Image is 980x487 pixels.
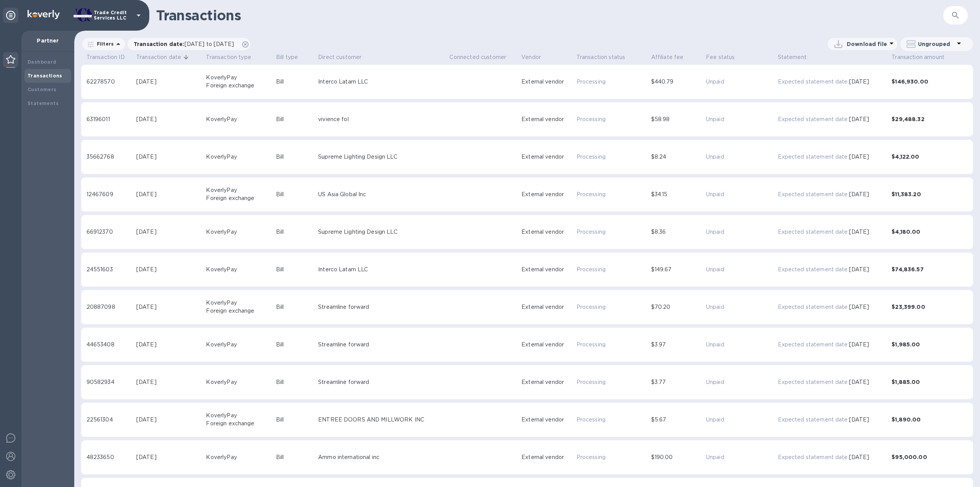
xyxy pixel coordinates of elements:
[28,10,60,19] img: Logo
[778,190,849,198] p: Expected statement date:
[778,453,849,461] p: Expected statement date:
[87,303,133,311] div: 20887098
[206,52,251,62] span: Transaction type
[521,52,541,62] span: Vendor
[318,266,446,274] div: Interco Latam LLC
[577,190,648,198] p: Processing
[521,378,573,386] div: External vendor
[87,228,133,236] div: 66912370
[651,78,703,86] div: $440.79
[206,266,273,274] div: KoverlyPay
[136,228,203,236] div: [DATE]
[521,416,573,424] div: External vendor
[206,186,273,194] div: KoverlyPay
[778,153,849,161] p: Expected statement date:
[651,303,703,311] div: $70.20
[778,228,849,236] p: Expected statement date:
[778,52,807,62] span: Statement
[706,416,775,424] p: Unpaid
[892,228,968,236] div: $4,180.00
[651,52,684,62] span: Affiliate fee
[849,341,869,349] p: [DATE]
[6,55,15,64] img: Partner
[87,52,125,62] span: Transaction ID
[87,78,133,86] div: 62278570
[318,453,446,461] div: Ammo international inc
[318,378,446,386] div: Streamline forward
[206,341,273,349] div: KoverlyPay
[276,153,315,161] div: Bill
[521,153,573,161] div: External vendor
[849,303,869,311] p: [DATE]
[577,115,648,123] p: Processing
[577,378,648,386] p: Processing
[892,266,968,273] div: $74,836.57
[849,153,869,161] p: [DATE]
[521,341,573,349] div: External vendor
[276,190,315,198] div: Bill
[206,420,273,428] div: Foreign exchange
[706,453,775,461] p: Unpaid
[87,115,133,123] div: 63196011
[577,52,635,62] span: Transaction status
[778,341,849,349] p: Expected statement date:
[276,416,315,424] div: Bill
[651,228,703,236] div: $8.36
[651,115,703,123] div: $58.98
[577,303,648,311] p: Processing
[276,341,315,349] div: Bill
[577,52,626,62] span: Transaction status
[849,115,869,123] p: [DATE]
[276,453,315,461] div: Bill
[87,453,133,461] div: 48233650
[778,303,849,311] p: Expected statement date:
[892,153,968,161] div: $4,122.00
[651,378,703,386] div: $3.77
[136,378,203,386] div: [DATE]
[3,8,18,23] div: Unpin categories
[521,453,573,461] div: External vendor
[577,341,648,349] p: Processing
[706,190,775,198] p: Unpaid
[706,341,775,349] p: Unpaid
[276,378,315,386] div: Bill
[206,115,273,123] div: KoverlyPay
[892,453,968,461] div: $95,000.00
[849,453,869,461] p: [DATE]
[318,341,446,349] div: Streamline forward
[849,228,869,236] p: [DATE]
[136,52,191,62] span: Transaction date
[156,7,943,23] h1: Transactions
[318,416,446,424] div: ENTREE DOORS AND MILLWORK INC
[276,52,298,62] span: Bill type
[778,115,849,123] p: Expected statement date:
[778,416,849,424] p: Expected statement date:
[706,52,745,62] span: Fee status
[136,153,203,161] div: [DATE]
[651,153,703,161] div: $8.24
[94,41,114,47] p: Filters
[206,453,273,461] div: KoverlyPay
[706,115,775,123] p: Unpaid
[778,78,849,86] p: Expected statement date:
[136,115,203,123] div: [DATE]
[318,153,446,161] div: Supreme Lighting Design LLC
[87,266,133,274] div: 24551603
[651,52,694,62] span: Affiliate fee
[318,52,371,62] span: Direct customer
[577,266,648,274] p: Processing
[577,153,648,161] p: Processing
[449,52,506,62] span: Connected customer
[94,10,132,21] p: Trade Credit Services LLC
[136,52,181,62] span: Transaction date
[892,416,968,423] div: $1,890.00
[521,228,573,236] div: External vendor
[706,228,775,236] p: Unpaid
[651,453,703,461] div: $190.00
[87,341,133,349] div: 44653408
[577,78,648,86] p: Processing
[892,341,968,348] div: $1,985.00
[136,78,203,86] div: [DATE]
